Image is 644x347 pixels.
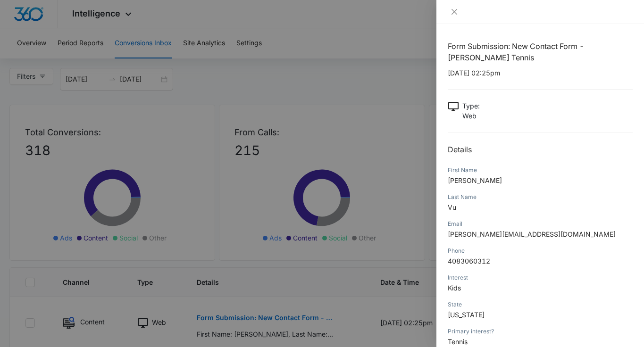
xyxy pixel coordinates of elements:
h1: Form Submission: New Contact Form - [PERSON_NAME] Tennis [448,41,633,63]
div: First Name [448,166,633,174]
span: [PERSON_NAME][EMAIL_ADDRESS][DOMAIN_NAME] [448,230,616,238]
div: State [448,300,633,309]
span: Tennis [448,338,468,346]
div: Interest [448,273,633,282]
span: close [451,8,458,16]
p: Type : [462,101,480,111]
span: [US_STATE] [448,311,485,319]
span: Kids [448,284,461,292]
p: Web [462,111,480,121]
button: Close [448,8,461,16]
span: [PERSON_NAME] [448,176,502,184]
div: Email [448,220,633,228]
div: Phone [448,247,633,255]
span: 4083060312 [448,257,490,265]
div: Last Name [448,193,633,201]
h2: Details [448,144,633,155]
span: Vu [448,203,456,211]
p: [DATE] 02:25pm [448,68,633,78]
div: Primary interest? [448,327,633,336]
